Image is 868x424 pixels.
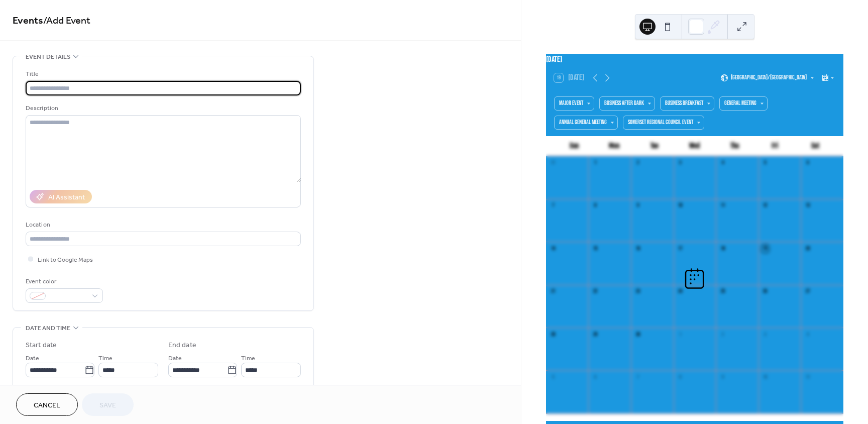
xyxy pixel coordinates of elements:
div: 25 [719,288,726,295]
div: 4 [804,331,811,338]
div: 10 [762,373,769,381]
div: 26 [762,288,769,295]
div: 3 [677,159,684,167]
span: Time [241,353,255,364]
span: / Add Event [43,11,90,31]
div: 17 [677,245,684,252]
div: 11 [804,373,811,381]
span: Event details [26,52,70,62]
div: 5 [762,159,769,167]
div: 14 [549,245,557,252]
span: Link to Google Maps [38,255,93,265]
div: Sat [795,136,835,156]
a: Events [13,11,43,31]
div: 18 [719,245,726,252]
div: 15 [591,245,599,252]
div: 31 [549,159,557,167]
button: Cancel [16,393,78,416]
div: 19 [762,245,769,252]
div: Event color [26,276,101,287]
div: 6 [804,159,811,167]
div: 1 [677,331,684,338]
div: [DATE] [546,54,843,66]
div: 7 [634,373,641,381]
div: Location [26,220,299,230]
span: Date [168,353,182,364]
div: Wed [675,136,715,156]
div: 1 [591,159,599,167]
div: 6 [591,373,599,381]
div: 21 [549,288,557,295]
div: 2 [634,159,641,167]
div: 20 [804,245,811,252]
div: 9 [634,202,641,209]
div: 3 [762,331,769,338]
div: 28 [549,331,557,338]
div: Sun [554,136,594,156]
span: Date [26,353,39,364]
div: Description [26,103,299,114]
div: 29 [591,331,599,338]
div: 23 [634,288,641,295]
div: 27 [804,288,811,295]
span: Date and time [26,323,70,334]
span: Cancel [34,400,60,411]
div: 22 [591,288,599,295]
div: 24 [677,288,684,295]
div: 11 [719,202,726,209]
div: Tue [634,136,675,156]
div: 8 [677,373,684,381]
div: 5 [549,373,557,381]
div: 9 [719,373,726,381]
span: Time [98,353,113,364]
div: 4 [719,159,726,167]
div: Start date [26,340,57,351]
div: 10 [677,202,684,209]
div: 7 [549,202,557,209]
div: Mon [594,136,634,156]
div: Title [26,69,299,79]
span: [GEOGRAPHIC_DATA]/[GEOGRAPHIC_DATA] [731,75,807,81]
div: 13 [804,202,811,209]
div: 2 [719,331,726,338]
div: Thu [715,136,755,156]
div: 30 [634,331,641,338]
div: 12 [762,202,769,209]
div: End date [168,340,196,351]
div: 8 [591,202,599,209]
div: Fri [755,136,795,156]
div: 16 [634,245,641,252]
